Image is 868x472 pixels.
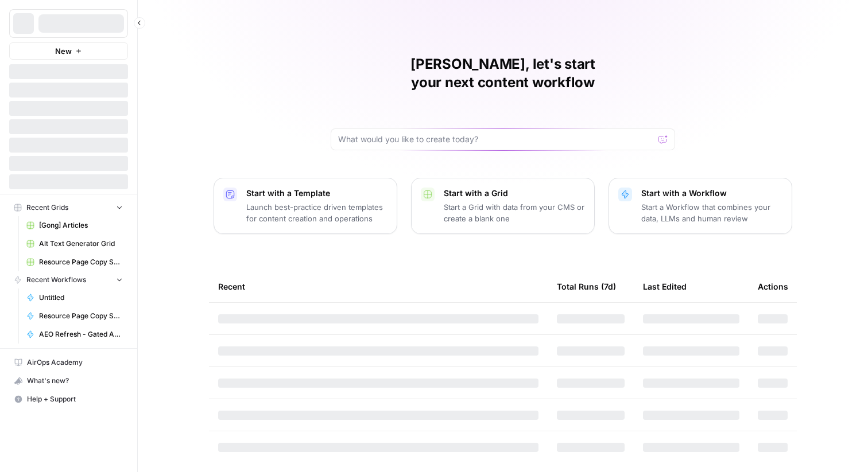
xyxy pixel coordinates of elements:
div: Recent [218,271,538,302]
a: Untitled [21,288,128,307]
button: Start with a WorkflowStart a Workflow that combines your data, LLMs and human review [609,178,792,234]
span: Untitled [39,292,123,303]
input: What would you like to create today? [338,134,654,145]
span: Resource Page Copy Scrape Grid [39,257,123,267]
p: Start a Workflow that combines your data, LLMs and human review [641,201,782,224]
span: Help + Support [27,394,123,404]
button: What's new? [9,372,128,390]
div: Total Runs (7d) [557,271,616,302]
span: AirOps Academy [27,357,123,368]
a: Resource Page Copy Scrape Grid [21,253,128,271]
span: AEO Refresh - Gated Asset LPs [39,329,123,340]
span: Recent Workflows [26,275,86,285]
div: What's new? [10,372,127,389]
span: [Gong] Articles [39,220,123,231]
p: Start with a Grid [444,188,585,199]
div: Last Edited [643,271,687,302]
p: Start a Grid with data from your CMS or create a blank one [444,201,585,224]
p: Start with a Workflow [641,188,782,199]
a: AirOps Academy [9,353,128,372]
span: Alt Text Generator Grid [39,239,123,249]
a: Resource Page Copy Scrape [21,307,128,325]
span: Recent Grids [26,202,68,213]
button: Start with a TemplateLaunch best-practice driven templates for content creation and operations [214,178,397,234]
div: Actions [758,271,788,302]
p: Start with a Template [246,188,387,199]
span: Resource Page Copy Scrape [39,311,123,321]
h1: [PERSON_NAME], let's start your next content workflow [331,55,675,92]
a: AEO Refresh - Gated Asset LPs [21,325,128,344]
a: [Gong] Articles [21,216,128,235]
button: Help + Support [9,390,128,408]
p: Launch best-practice driven templates for content creation and operations [246,201,387,224]
button: Recent Workflows [9,271,128,288]
span: New [55,45,72,57]
a: Alt Text Generator Grid [21,235,128,253]
button: Recent Grids [9,199,128,216]
button: New [9,42,128,60]
button: Start with a GridStart a Grid with data from your CMS or create a blank one [411,178,595,234]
